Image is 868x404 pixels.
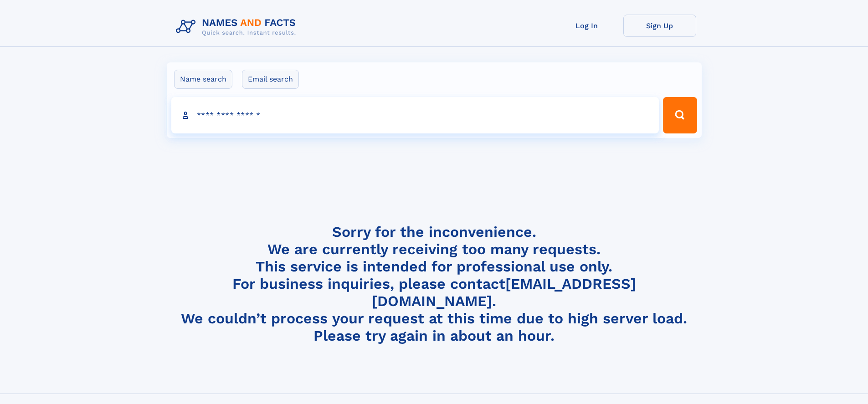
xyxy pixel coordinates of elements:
[663,97,697,133] button: Search Button
[171,97,659,133] input: search input
[172,15,303,39] img: Logo Names and Facts
[550,15,623,37] a: Log In
[372,275,636,310] a: [EMAIL_ADDRESS][DOMAIN_NAME]
[174,70,232,89] label: Name search
[623,15,696,37] a: Sign Up
[242,70,299,89] label: Email search
[172,223,696,345] h4: Sorry for the inconvenience. We are currently receiving too many requests. This service is intend...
